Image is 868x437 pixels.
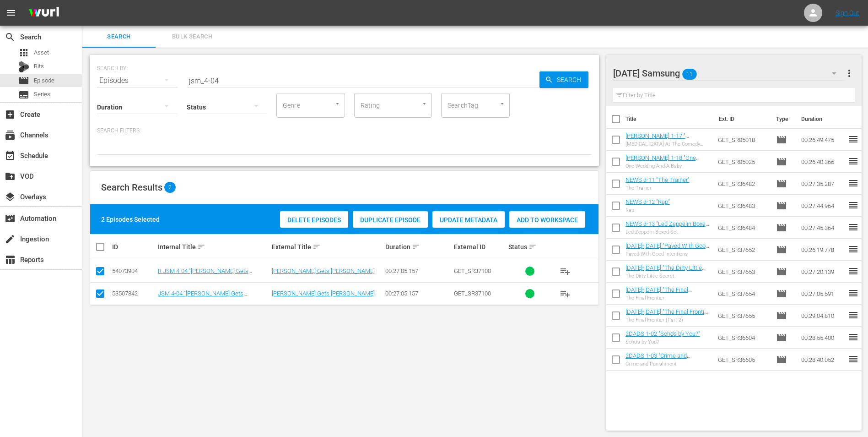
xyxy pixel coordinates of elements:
a: [DATE]-[DATE] "The Final Frontier (Part 2)" [625,308,709,322]
span: reorder [848,222,859,233]
span: Episode [776,244,787,255]
span: Create [5,109,16,120]
button: Open [333,99,342,108]
a: [DATE]-[DATE] "The Final Frontier" (Part 1) [625,286,692,300]
a: [PERSON_NAME] 1-18 "One Wedding And A Baby" [625,154,700,168]
div: [DATE] Samsung [613,60,846,86]
div: [MEDICAL_DATA] At The Comedy Corral [625,141,711,147]
div: Led Zeppelin Boxed Set [625,229,711,235]
span: Add to Workspace [509,216,585,224]
span: Search [88,32,150,42]
span: Overlays [5,191,16,202]
div: Episodes [97,68,178,93]
span: reorder [848,178,859,189]
span: sort [197,243,205,251]
td: GET_SR05018 [714,129,772,151]
span: Episode [776,332,787,343]
td: 00:26:49.475 [798,129,848,151]
span: Series [34,90,50,99]
div: Soho's by You? [625,339,700,345]
th: Type [771,106,796,132]
span: Episode [776,222,787,233]
div: Duration [385,241,451,252]
span: Episode [776,354,787,365]
span: reorder [848,156,859,167]
div: 53507842 [112,290,155,297]
a: [DATE]-[DATE] "Paved With Good Intentions" [625,242,709,256]
span: reorder [848,354,859,365]
div: Bits [18,61,29,72]
span: Channels [5,130,16,141]
span: more_vert [844,68,855,79]
span: 2 [164,182,176,193]
span: Search [5,32,16,43]
div: The Dirty Little Secret [625,273,711,279]
span: Episode [776,134,787,145]
span: Episode [776,310,787,321]
span: Duplicate Episode [353,216,428,224]
span: Search Results [101,182,162,193]
td: GET_SR36484 [714,217,772,239]
td: GET_SR36483 [714,195,772,217]
td: GET_SR37652 [714,239,772,261]
td: 00:28:40.052 [798,349,848,371]
div: 00:27:05.157 [385,290,451,297]
a: NEWS 3-11 "The Trainer" [625,176,690,183]
span: Episode [776,288,787,299]
td: 00:27:35.287 [798,173,848,195]
span: reorder [848,266,859,277]
td: 00:26:19.778 [798,239,848,261]
div: The Trainer [625,185,690,191]
button: Search [539,71,588,88]
span: VOD [5,171,16,182]
span: Episode [776,200,787,211]
span: Update Metadata [432,216,505,224]
td: GET_SR36605 [714,349,772,371]
span: playlist_add [560,266,571,277]
div: Rap [625,207,670,213]
td: 00:27:45.364 [798,217,848,239]
span: Bits [34,62,44,71]
span: sort [313,243,321,251]
span: Episode [34,76,54,85]
div: ID [112,243,155,251]
span: Search [553,71,588,88]
span: Delete Episodes [280,216,348,224]
div: External ID [454,243,506,251]
span: GET_SR37100 [454,290,491,297]
td: GET_SR37654 [714,283,772,305]
span: Episode [776,266,787,277]
span: Bulk Search [161,32,223,42]
span: Automation [5,213,16,224]
div: Status [508,241,551,252]
button: more_vert [844,62,855,84]
a: 2DADS 1-02 "Soho's by You?" [625,330,700,337]
a: JSM 4-04 "[PERSON_NAME] Gets [PERSON_NAME]" [158,290,247,304]
div: Paved With Good Intentions [625,251,711,257]
td: GET_SR37653 [714,261,772,283]
span: Reports [5,254,16,265]
div: Internal Title [158,241,269,252]
div: The Final Frontier [625,295,711,301]
a: NEWS 3-12 "Rap" [625,198,670,205]
div: External Title [272,241,383,252]
button: Delete Episodes [280,211,348,228]
span: Episode [776,178,787,189]
div: 00:27:05.157 [385,268,451,274]
td: 00:27:44.964 [798,195,848,217]
img: ans4CAIJ8jUAAAAAAAAAAAAAAAAAAAAAAAAgQb4GAAAAAAAAAAAAAAAAAAAAAAAAJMjXAAAAAAAAAAAAAAAAAAAAAAAAgAT5G... [22,2,66,24]
span: Episode [18,75,29,86]
span: Ingestion [5,234,16,245]
td: 00:28:55.400 [798,327,848,349]
span: GET_SR37100 [454,268,491,274]
button: playlist_add [554,283,576,305]
button: playlist_add [554,260,576,282]
span: playlist_add [560,288,571,299]
span: reorder [848,200,859,211]
span: reorder [848,244,859,255]
span: menu [5,7,16,18]
span: reorder [848,288,859,299]
span: Asset [18,47,29,58]
th: Duration [796,106,851,132]
th: Ext. ID [713,106,771,132]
